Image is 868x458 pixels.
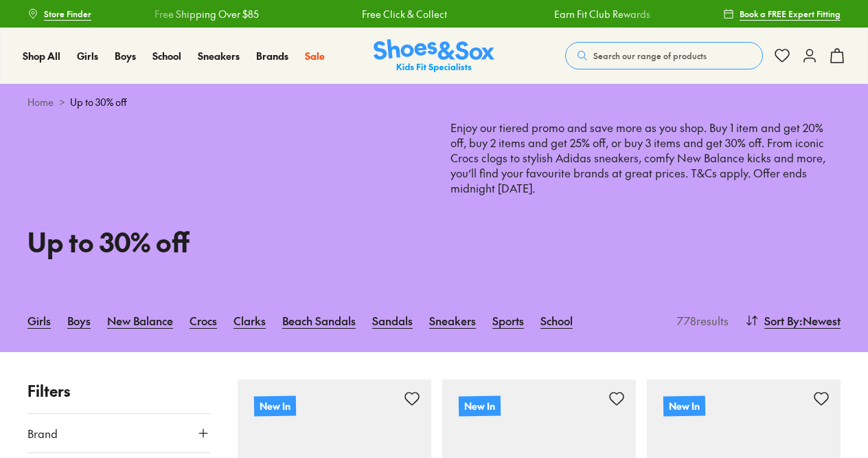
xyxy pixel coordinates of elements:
[256,49,288,63] a: Brands
[198,49,240,63] span: Sneakers
[27,1,91,26] a: Store Finder
[429,305,476,336] a: Sneakers
[372,305,413,336] a: Sandals
[190,305,217,336] a: Crocs
[353,7,438,21] a: Free Click & Collect
[27,305,51,336] a: Girls
[256,49,288,63] span: Brands
[305,49,325,63] a: Sale
[27,95,54,109] a: Home
[44,8,91,20] span: Store Finder
[27,95,841,109] div: >
[764,312,799,329] span: Sort By
[540,305,573,336] a: School
[663,396,705,417] p: New In
[115,49,136,63] a: Boys
[545,7,641,21] a: Earn Fit Club Rewards
[282,305,356,336] a: Beach Sandals
[740,8,841,20] span: Book a FREE Expert Fitting
[152,49,181,63] a: School
[77,49,98,63] a: Girls
[107,305,173,336] a: New Balance
[254,396,296,417] p: New In
[305,49,325,63] span: Sale
[233,305,266,336] a: Clarks
[27,425,58,441] span: Brand
[70,95,127,109] span: Up to 30% off
[67,305,91,336] a: Boys
[723,1,841,26] a: Book a FREE Expert Fitting
[492,305,524,336] a: Sports
[745,305,841,336] button: Sort By:Newest
[799,312,841,329] span: : Newest
[450,120,841,256] p: Enjoy our tiered promo and save more as you shop. Buy 1 item and get 20% off, buy 2 items and get...
[374,39,494,73] img: SNS_Logo_Responsive.svg
[565,42,763,69] button: Search our range of products
[374,39,494,73] a: Shoes & Sox
[146,7,250,21] a: Free Shipping Over $85
[152,49,181,63] span: School
[672,312,729,329] p: 778 results
[459,396,501,417] p: New In
[23,49,60,63] a: Shop All
[27,222,418,261] h1: Up to 30% off
[593,50,707,62] span: Search our range of products
[27,414,210,452] button: Brand
[23,49,60,63] span: Shop All
[27,380,210,402] p: Filters
[115,49,136,63] span: Boys
[198,49,240,63] a: Sneakers
[77,49,98,63] span: Girls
